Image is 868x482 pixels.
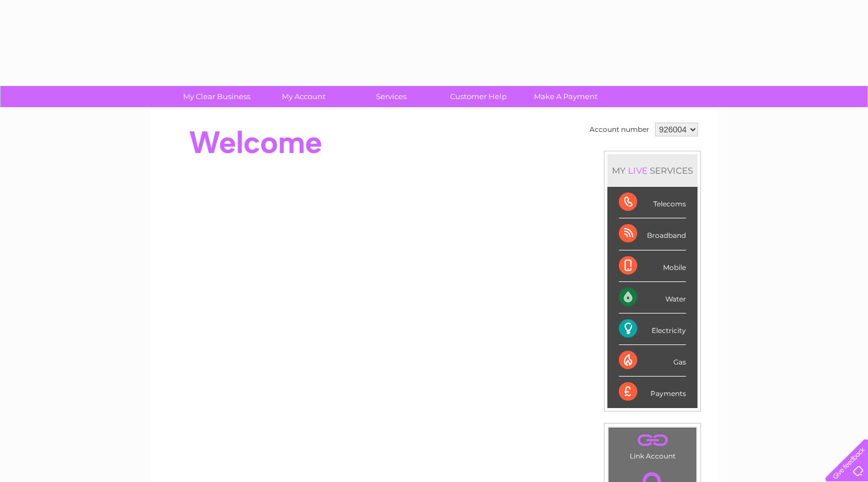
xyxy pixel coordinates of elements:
td: Link Account [608,427,697,463]
div: Electricity [619,314,686,345]
a: Customer Help [431,86,526,107]
div: Gas [619,345,686,377]
a: Services [344,86,439,107]
div: MY SERVICES [607,154,697,187]
div: Telecoms [619,187,686,218]
div: Mobile [619,250,686,282]
a: . [611,430,693,450]
div: LIVE [626,165,650,176]
div: Broadband [619,218,686,250]
a: Make A Payment [518,86,613,107]
div: Payments [619,377,686,407]
div: Water [619,282,686,314]
td: Account number [587,120,652,139]
a: My Clear Business [169,86,264,107]
a: My Account [257,86,351,107]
